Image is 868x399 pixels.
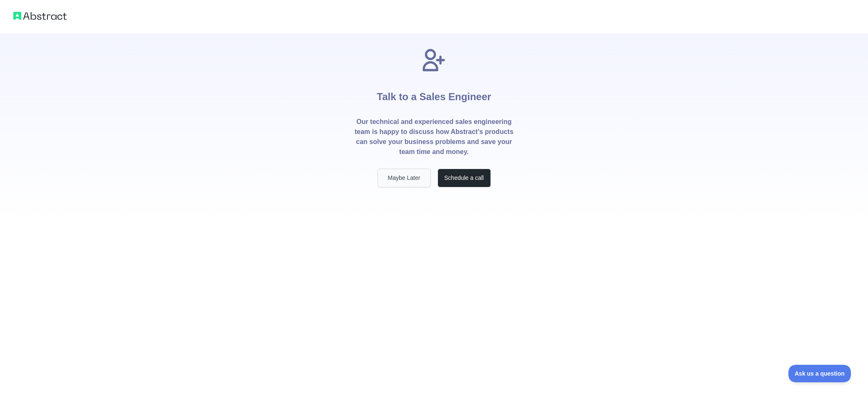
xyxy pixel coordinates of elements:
[377,73,491,117] h1: Talk to a Sales Engineer
[354,117,514,157] p: Our technical and experienced sales engineering team is happy to discuss how Abstract's products ...
[788,365,851,382] iframe: Toggle Customer Support
[13,10,67,22] img: Abstract logo
[438,169,491,187] button: Schedule a call
[378,169,431,187] button: Maybe Later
